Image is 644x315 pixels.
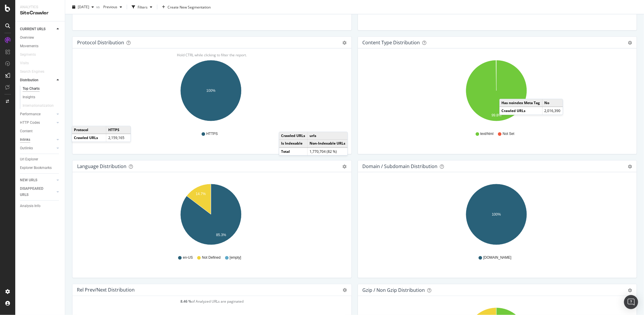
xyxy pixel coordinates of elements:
span: of Analyzed URLs are paginated [180,299,244,304]
a: Top Charts [23,86,61,92]
a: Movements [20,43,61,49]
div: SiteCrawler [20,10,60,16]
a: Inlinks [20,137,55,143]
a: Analysis Info [20,203,61,209]
div: Analytics [20,5,60,10]
div: Performance [20,111,40,117]
span: [DOMAIN_NAME] [483,255,511,260]
a: Url Explorer [20,156,61,162]
div: Segments [20,52,36,58]
div: Language Distribution [77,163,126,169]
text: 14.7% [196,192,206,196]
svg: A chart. [363,182,630,250]
td: Crawled URLs [72,134,106,142]
span: text/html [480,131,493,136]
a: Internationalization [23,103,60,109]
td: 1,770,704 (82 %) [307,148,348,155]
span: vs [96,4,101,9]
div: gear [628,165,632,169]
div: NEW URLS [20,177,37,183]
td: urls [307,132,348,140]
a: DISAPPEARED URLS [20,186,55,198]
span: Not Defined [202,255,220,260]
div: gear [343,165,347,169]
a: Segments [20,52,42,58]
a: CURRENT URLS [20,26,55,32]
div: Open Intercom Messenger [624,295,638,309]
td: Total [279,148,307,155]
a: NEW URLS [20,177,55,183]
td: Non-Indexable URLs [307,140,348,148]
a: Content [20,128,61,134]
h4: Rel Prev/Next distribution [77,286,135,294]
a: HTTP Codes [20,120,55,126]
div: Filters [138,4,148,9]
div: gear [628,41,632,45]
div: Insights [23,94,35,100]
td: HTTPS [106,126,131,134]
a: Outlinks [20,145,55,151]
button: Create New Segmentation [160,2,213,12]
button: Previous [101,2,124,12]
div: Internationalization [23,103,54,109]
div: Gzip / Non Gzip Distribution [363,287,425,293]
div: Visits [20,60,29,66]
td: Protocol [72,126,106,134]
span: HTTPS [206,131,218,136]
a: Visits [20,60,35,66]
div: Analysis Info [20,203,40,209]
div: CURRENT URLS [20,26,45,32]
span: 2025 Aug. 18th [78,4,89,9]
span: Not Set [503,131,514,136]
span: Create New Segmentation [168,4,211,9]
td: 2,016,390 [542,107,563,115]
i: Options [343,288,347,292]
a: Performance [20,111,55,117]
div: gear [628,288,632,292]
text: 99.8% [491,114,501,118]
svg: A chart. [77,182,345,250]
div: Content [20,128,33,134]
td: Crawled URLs [500,107,542,115]
a: Search Engines [20,69,50,75]
div: Top Charts [23,86,40,92]
div: gear [343,41,347,45]
a: Overview [20,35,61,41]
a: Insights [23,94,61,100]
div: HTTP Codes [20,120,40,126]
svg: A chart. [77,58,345,126]
a: Explorer Bookmarks [20,165,61,171]
div: Content Type Distribution [363,40,420,45]
div: Domain / Subdomain Distribution [363,163,438,169]
div: Inlinks [20,137,30,143]
svg: A chart. [363,58,630,126]
div: Search Engines [20,69,44,75]
div: Outlinks [20,145,33,151]
button: [DATE] [70,2,96,12]
div: Url Explorer [20,156,38,162]
span: en-US [183,255,193,260]
div: Movements [20,43,38,49]
td: Crawled URLs [279,132,307,140]
strong: 8.46 % [180,299,192,304]
div: Protocol Distribution [77,40,124,45]
td: No [542,99,563,107]
span: Previous [101,4,117,9]
text: 100% [207,89,216,93]
a: Distribution [20,77,55,83]
text: 85.3% [216,233,226,237]
div: Distribution [20,77,38,83]
div: Overview [20,35,34,41]
button: Filters [129,2,155,12]
text: 100% [492,212,501,216]
div: DISAPPEARED URLS [20,186,50,198]
div: Explorer Bookmarks [20,165,52,171]
td: 2,159,165 [106,134,131,142]
span: [empty] [230,255,241,260]
td: Is Indexable [279,140,307,148]
td: Has noindex Meta Tag [500,99,542,107]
